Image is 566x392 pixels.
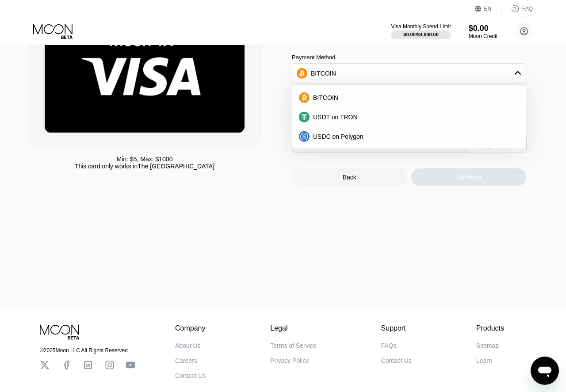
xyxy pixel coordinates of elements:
[175,357,197,364] div: Careers
[381,324,412,332] div: Support
[475,4,502,13] div: EN
[476,342,499,349] div: Sitemap
[292,168,407,186] div: Back
[381,342,397,349] div: FAQs
[75,163,214,170] div: This card only works in The [GEOGRAPHIC_DATA]
[175,342,201,349] div: About Us
[403,32,439,37] div: $0.00 / $4,000.00
[476,357,492,364] div: Learn
[391,23,451,39] div: Visa Monthly Spend Limit$0.00/$4,000.00
[313,133,363,140] span: USDC on Polygon
[175,372,206,379] div: Contact Us
[343,174,356,181] div: Back
[311,70,336,77] div: BITCOIN
[270,357,309,364] div: Privacy Policy
[391,23,451,30] div: Visa Monthly Spend Limit
[381,357,412,364] div: Contact Us
[40,347,135,354] div: © 2025 Moon LLC All Rights Reserved
[270,342,316,349] div: Terms of Service
[484,6,492,12] div: EN
[294,128,524,145] div: USDC on Polygon
[469,33,497,39] div: Moon Credit
[313,114,358,121] span: USDT on TRON
[270,324,316,332] div: Legal
[117,156,173,163] div: Min: $ 5 , Max: $ 1000
[531,357,559,385] iframe: Button to launch messaging window
[292,54,526,61] div: Payment Method
[292,65,526,82] div: BITCOIN
[502,4,533,13] div: FAQ
[476,324,504,332] div: Products
[294,108,524,126] div: USDT on TRON
[175,324,206,332] div: Company
[522,6,533,12] div: FAQ
[469,24,497,33] div: $0.00
[313,94,338,101] span: BITCOIN
[469,24,497,39] div: $0.00Moon Credit
[294,89,524,107] div: BITCOIN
